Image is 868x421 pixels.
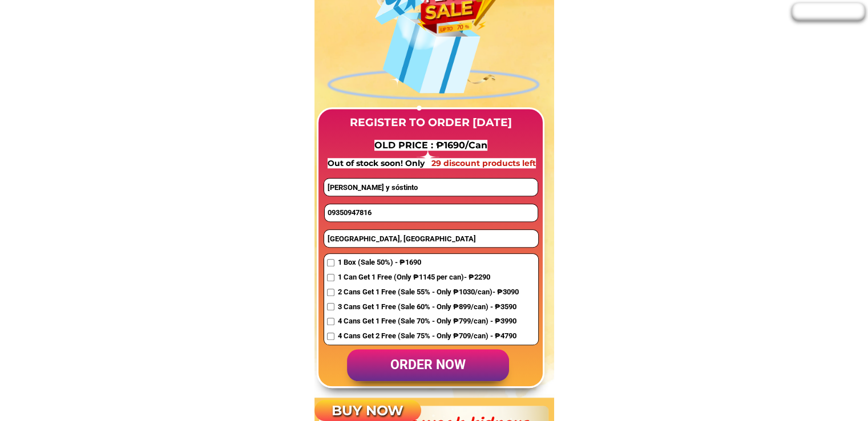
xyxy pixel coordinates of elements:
span: OLD PRICE : ₱1690/Can [374,140,487,151]
span: 2 Cans Get 1 Free (Sale 55% - Only ₱1030/can)- ₱3090 [337,286,518,298]
span: 4 Cans Get 1 Free (Sale 70% - Only ₱799/can) - ₱3990 [337,315,518,327]
input: first and last name [324,179,537,196]
span: 29 discount products left [431,158,536,168]
h3: REGISTER TO ORDER [DATE] [341,114,521,131]
span: Out of stock soon! Only [328,158,427,168]
input: Address [324,230,538,247]
span: 4 Cans Get 2 Free (Sale 75% - Only ₱709/can) - ₱4790 [337,330,518,342]
span: 1 Can Get 1 Free (Only ₱1145 per can)- ₱2290 [337,272,518,284]
input: Phone number [325,204,538,221]
span: 1 Box (Sale 50%) - ₱1690 [337,257,518,269]
span: 3 Cans Get 1 Free (Sale 60% - Only ₱899/can) - ₱3590 [337,301,518,313]
p: order now [347,349,509,382]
